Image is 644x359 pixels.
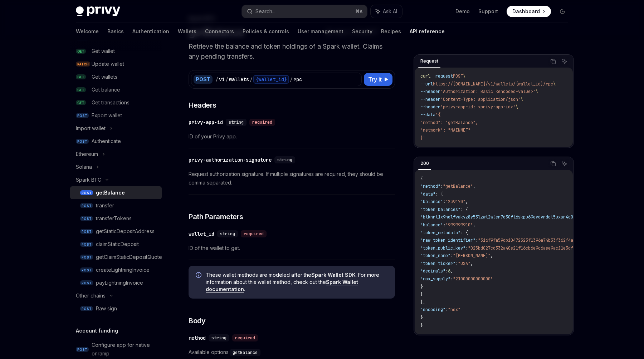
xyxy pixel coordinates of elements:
[420,214,588,220] span: "btknrt1x9helfvakyz8y53lzwt2wjen7d30ft6skpu69eydvndqt5uxsr4q0zvugn"
[420,120,478,126] span: "method": "getBalance",
[507,6,551,17] a: Dashboard
[189,334,206,341] div: method
[420,207,460,212] span: "token_balances"
[293,76,302,83] div: rpc
[420,230,460,236] span: "token_metadata"
[92,111,122,120] div: Export wallet
[206,271,388,293] span: These wallet methods are modeled after the . For more information about this wallet method, check...
[243,23,289,40] a: Policies & controls
[435,112,440,118] span: '{
[229,119,244,125] span: string
[455,261,458,266] span: :
[443,183,473,189] span: "getBalance"
[473,222,475,228] span: ,
[189,244,395,252] span: ID of the wallet to get.
[96,304,117,313] div: Raw sign
[76,326,118,335] h5: Account funding
[189,100,216,110] span: Headers
[420,191,435,197] span: "data"
[420,97,440,102] span: --header
[420,299,425,305] span: },
[536,89,538,94] span: \
[70,58,162,70] a: PATCHUpdate wallet
[96,227,155,236] div: getStaticDepositAddress
[420,222,443,228] span: "balance"
[460,230,468,236] span: : {
[189,156,272,163] div: privy-authorization-signature
[80,242,93,247] span: POST
[298,23,343,40] a: User management
[290,76,293,83] div: /
[80,216,93,221] span: POST
[70,135,162,148] a: POSTAuthenticate
[420,183,440,189] span: "method"
[178,23,196,40] a: Wallets
[70,276,162,289] a: POSTpayLightningInvoice
[420,245,465,251] span: "token_public_key"
[92,98,130,107] div: Get transactions
[76,87,86,93] span: GET
[76,176,101,184] div: Spark BTC
[491,253,493,259] span: ,
[512,8,540,15] span: Dashboard
[76,291,106,300] div: Other chains
[70,302,162,315] a: POSTRaw sign
[107,23,124,40] a: Basics
[516,104,518,110] span: \
[450,253,453,259] span: :
[215,76,218,83] div: /
[70,264,162,276] a: POSTcreateLightningInvoice
[420,104,440,110] span: --header
[420,89,440,94] span: --header
[80,267,93,273] span: POST
[70,238,162,251] a: POSTclaimStaticDeposit
[473,183,475,189] span: ,
[383,8,397,15] span: Ask AI
[205,23,234,40] a: Connectors
[70,186,162,199] a: POSTgetBalance
[255,7,275,16] div: Search...
[420,176,423,181] span: {
[80,229,93,234] span: POST
[465,199,468,205] span: ,
[70,96,162,109] a: GETGet transactions
[219,76,225,83] div: v1
[420,73,430,79] span: curl
[521,97,523,102] span: \
[420,323,423,328] span: }
[96,279,143,287] div: payLightningInvoice
[453,276,493,282] span: "21000000000000"
[460,207,468,212] span: : {
[241,230,267,237] div: required
[440,183,443,189] span: :
[76,163,92,171] div: Solana
[420,253,450,259] span: "token_name"
[229,76,249,83] div: wallets
[448,307,460,313] span: "hex"
[70,251,162,264] a: POSTgetClaimStaticDepositQuote
[92,137,121,146] div: Authenticate
[92,60,124,68] div: Update wallet
[249,119,275,126] div: required
[560,57,569,66] button: Ask AI
[458,261,470,266] span: "USA"
[232,334,258,341] div: required
[211,335,226,341] span: string
[420,81,433,87] span: --url
[70,212,162,225] a: POSTtransferTokens
[453,73,463,79] span: POST
[368,75,382,84] span: Try it
[470,261,473,266] span: ,
[70,83,162,96] a: GETGet balance
[445,199,465,205] span: "239170"
[443,222,445,228] span: :
[96,188,125,197] div: getBalance
[420,284,423,290] span: }
[355,9,363,14] span: ⌘ K
[194,75,213,84] div: POST
[92,85,120,94] div: Get balance
[418,57,440,65] div: Request
[196,272,203,279] svg: Info
[189,132,395,141] span: ID of your Privy app.
[445,307,448,313] span: :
